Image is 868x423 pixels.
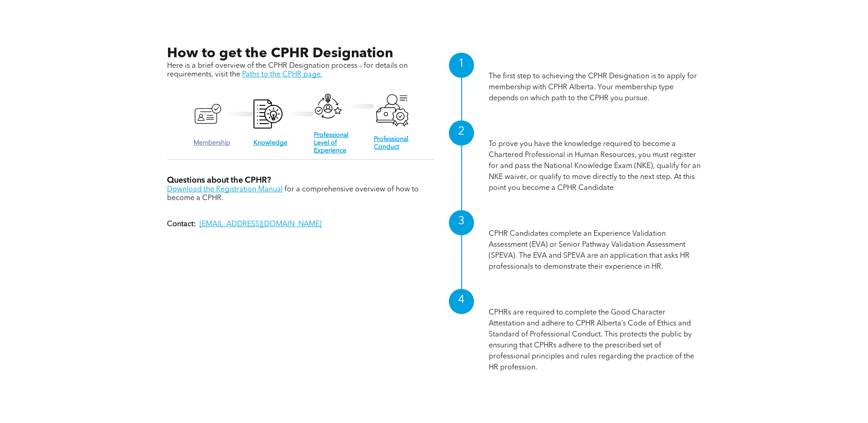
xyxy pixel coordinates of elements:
[167,47,393,60] span: How to get the CPHR Designation
[449,289,474,314] div: 4
[199,221,322,228] a: [EMAIL_ADDRESS][DOMAIN_NAME]
[489,307,701,373] p: CPHRs are required to complete the Good Character Attestation and adhere to CPHR Alberta’s Code o...
[167,186,419,202] span: for a comprehensive overview of how to become a CPHR.
[242,71,323,78] a: Paths to the CPHR page.
[489,139,701,194] p: To prove you have the knowledge required to become a Chartered Professional in Human Resources, y...
[167,186,283,193] a: Download the Registration Manual
[489,293,701,307] h1: Professional Conduct
[449,210,474,235] div: 3
[489,125,701,139] h1: Knowledge
[489,71,701,104] p: The first step to achieving the CPHR Designation is to apply for membership with CPHR Alberta. Yo...
[489,228,701,272] p: CPHR Candidates complete an Experience Validation Assessment (EVA) or Senior Pathway Validation A...
[314,132,349,154] a: Professional Level of Experience
[489,214,701,228] h1: Professional Level of Experience
[253,140,287,146] a: Knowledge
[194,140,230,146] a: Membership
[374,136,409,150] a: Professional Conduct
[167,176,271,184] span: Questions about the CPHR?
[167,221,196,228] strong: Contact:
[449,120,474,146] div: 2
[167,62,408,78] span: Here is a brief overview of the CPHR Designation process – for details on requirements, visit the
[489,57,701,71] h1: Membership
[449,53,474,78] div: 1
